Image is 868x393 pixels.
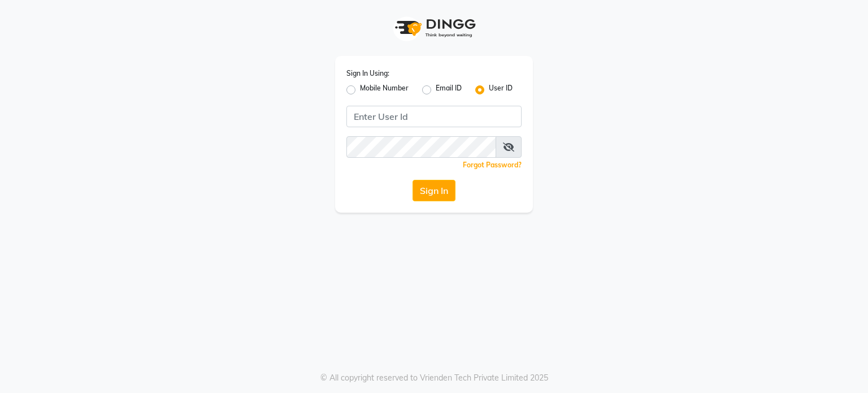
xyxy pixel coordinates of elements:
[346,106,522,127] input: Username
[413,180,455,201] button: Sign In
[463,161,522,169] a: Forgot Password?
[346,136,496,158] input: Username
[436,83,462,97] label: Email ID
[360,83,409,97] label: Mobile Number
[489,83,513,97] label: User ID
[389,11,479,45] img: logo1.svg
[346,68,389,79] label: Sign In Using:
